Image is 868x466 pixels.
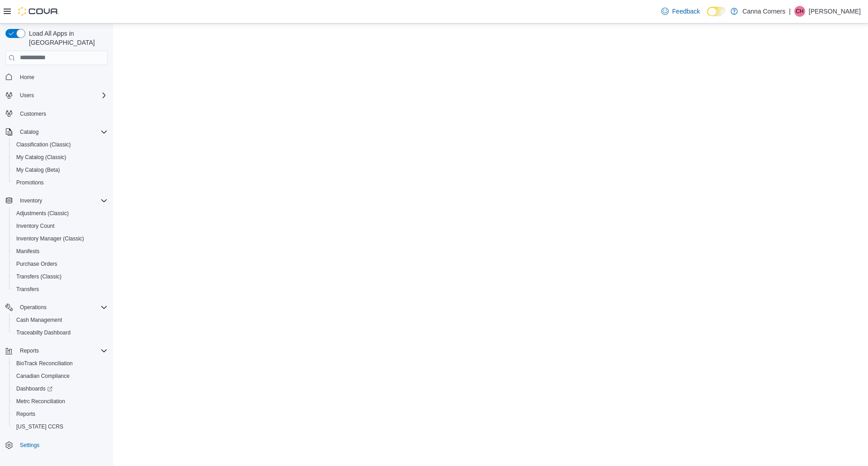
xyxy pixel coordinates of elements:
button: Traceabilty Dashboard [9,326,111,339]
button: Inventory Count [9,220,111,232]
button: Manifests [9,245,111,258]
span: Operations [16,302,108,313]
span: Traceabilty Dashboard [13,327,108,338]
a: Customers [16,108,50,119]
span: Inventory Manager (Classic) [16,235,84,242]
button: My Catalog (Classic) [9,151,111,164]
span: Adjustments (Classic) [16,210,69,217]
a: Traceabilty Dashboard [13,327,74,338]
button: Transfers (Classic) [9,270,111,283]
span: Canadian Compliance [16,372,70,380]
span: Promotions [13,177,108,188]
a: Metrc Reconciliation [13,396,69,407]
span: Dashboards [13,383,108,394]
span: Catalog [20,128,38,136]
a: Feedback [658,2,703,20]
a: Inventory Count [13,221,58,231]
button: [US_STATE] CCRS [9,420,111,433]
a: Manifests [13,246,43,257]
button: Inventory [2,194,111,207]
a: BioTrack Reconciliation [13,358,76,369]
span: CH [796,6,803,17]
button: Customers [2,107,111,120]
a: Settings [16,440,43,451]
button: Home [2,71,111,84]
button: Reports [9,408,111,420]
a: [US_STATE] CCRS [13,421,67,432]
button: Operations [16,302,50,313]
button: BioTrack Reconciliation [9,357,111,370]
span: Home [16,71,108,83]
button: Purchase Orders [9,258,111,270]
span: Operations [20,304,47,311]
button: Reports [2,344,111,357]
span: Customers [20,110,46,118]
button: Inventory Manager (Classic) [9,232,111,245]
button: Settings [2,438,111,452]
button: Catalog [2,126,111,138]
p: | [789,6,791,17]
button: Transfers [9,283,111,296]
span: Reports [16,345,108,356]
a: Purchase Orders [13,259,61,269]
span: Dashboards [16,385,52,392]
a: Home [16,72,38,83]
span: BioTrack Reconciliation [13,358,108,369]
span: My Catalog (Classic) [13,152,108,163]
button: Inventory [16,195,46,206]
span: Inventory Count [13,221,108,231]
button: Promotions [9,176,111,189]
img: Cova [18,7,59,16]
a: Adjustments (Classic) [13,208,72,219]
span: [US_STATE] CCRS [16,423,63,430]
span: Classification (Classic) [16,141,71,148]
span: Manifests [13,246,108,257]
span: Transfers [13,284,108,295]
button: Adjustments (Classic) [9,207,111,220]
span: Manifests [16,248,39,255]
button: My Catalog (Beta) [9,164,111,176]
span: Load All Apps in [GEOGRAPHIC_DATA] [25,29,108,47]
a: Canadian Compliance [13,371,73,381]
a: Cash Management [13,315,66,325]
span: Settings [20,442,39,449]
p: [PERSON_NAME] [809,6,861,17]
span: Home [20,74,34,81]
span: Inventory [16,195,108,206]
span: Catalog [16,127,108,137]
button: Users [16,90,38,101]
button: Catalog [16,127,42,137]
span: Adjustments (Classic) [13,208,108,219]
span: Traceabilty Dashboard [16,329,71,336]
button: Cash Management [9,314,111,326]
button: Operations [2,301,111,314]
span: My Catalog (Beta) [13,165,108,175]
span: Purchase Orders [13,259,108,269]
span: My Catalog (Beta) [16,166,60,174]
span: Settings [16,439,108,451]
a: Dashboards [13,383,56,394]
span: Customers [16,108,108,119]
a: Transfers (Classic) [13,271,65,282]
span: Metrc Reconciliation [13,396,108,407]
a: Promotions [13,177,47,188]
span: Inventory Manager (Classic) [13,233,108,244]
a: Transfers [13,284,42,295]
span: Metrc Reconciliation [16,398,65,405]
span: Cash Management [16,316,62,324]
button: Classification (Classic) [9,138,111,151]
button: Metrc Reconciliation [9,395,111,408]
span: Promotions [16,179,44,186]
span: My Catalog (Classic) [16,154,66,161]
span: Washington CCRS [13,421,108,432]
a: Classification (Classic) [13,139,75,150]
span: Reports [16,410,35,418]
button: Users [2,89,111,102]
a: Reports [13,409,39,419]
span: BioTrack Reconciliation [16,360,73,367]
span: Reports [20,347,39,354]
span: Transfers [16,286,39,293]
span: Inventory Count [16,222,55,230]
button: Reports [16,345,42,356]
